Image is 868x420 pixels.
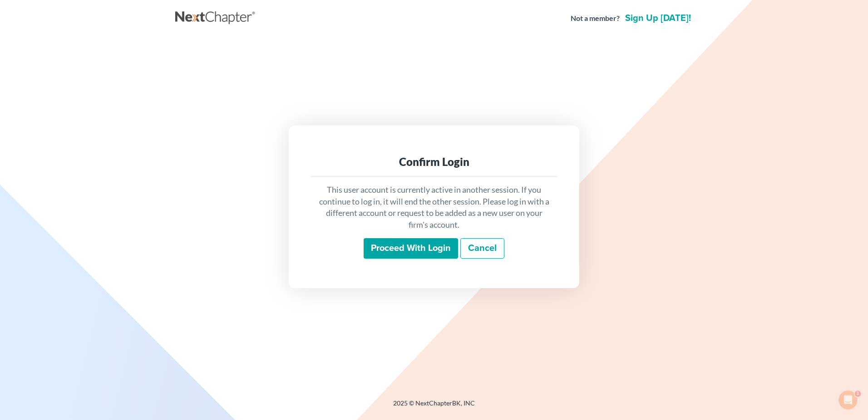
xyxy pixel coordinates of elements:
[856,389,863,396] span: 1
[364,238,458,259] input: Proceed with login
[571,13,620,24] strong: Not a member?
[318,184,550,231] p: This user account is currently active in another session. If you continue to log in, it will end ...
[837,389,859,411] iframe: Intercom live chat
[318,155,550,169] div: Confirm Login
[175,399,693,415] div: 2025 © NextChapterBK, INC
[623,14,693,23] a: Sign up [DATE]!
[460,238,504,259] a: Cancel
